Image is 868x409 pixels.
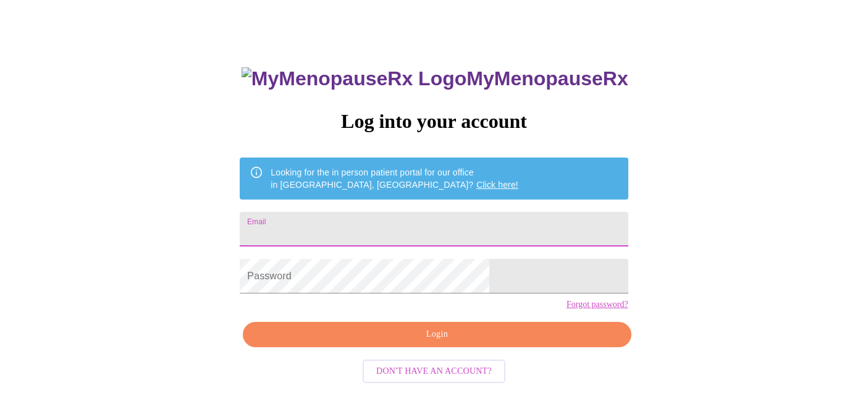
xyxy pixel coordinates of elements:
button: Don't have an account? [363,360,505,384]
h3: Log into your account [240,110,628,133]
div: Looking for the in person patient portal for our office in [GEOGRAPHIC_DATA], [GEOGRAPHIC_DATA]? [271,161,518,196]
h3: MyMenopauseRx [242,67,628,90]
span: Don't have an account? [376,364,492,379]
img: MyMenopauseRx Logo [242,67,466,90]
a: Don't have an account? [360,365,508,376]
span: Login [257,327,617,342]
a: Forgot password? [567,300,628,310]
button: Login [243,322,631,347]
a: Click here! [476,180,518,190]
